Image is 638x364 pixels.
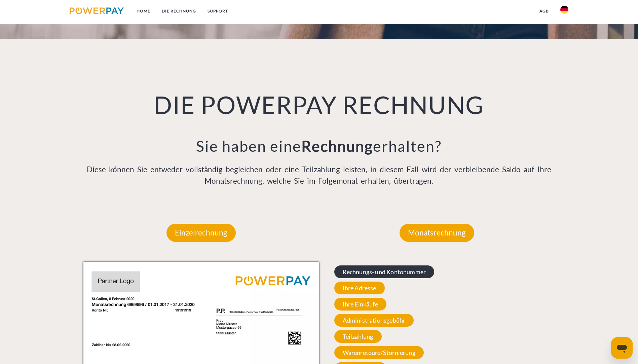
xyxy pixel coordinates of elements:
a: SUPPORT [202,5,234,17]
span: Rechnungs- und Kontonummer [334,265,435,278]
p: Monatsrechnung [400,224,474,242]
b: Rechnung [301,137,373,155]
span: Warenretoure/Stornierung [334,346,424,359]
span: Teilzahlung [334,330,382,343]
a: Home [131,5,156,17]
span: Administrationsgebühr [334,314,414,327]
iframe: Schaltfläche zum Öffnen des Messaging-Fensters [611,337,633,359]
span: Ihre Einkäufe [334,298,386,311]
a: agb [534,5,555,17]
a: DIE RECHNUNG [156,5,202,17]
p: Einzelrechnung [166,224,236,242]
img: logo-powerpay.svg [70,7,124,14]
h3: Sie haben eine erhalten? [83,137,555,155]
h1: DIE POWERPAY RECHNUNG [83,89,555,120]
p: Diese können Sie entweder vollständig begleichen oder eine Teilzahlung leisten, in diesem Fall wi... [83,164,555,187]
span: Ihre Adresse [334,282,385,294]
img: de [560,6,568,14]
